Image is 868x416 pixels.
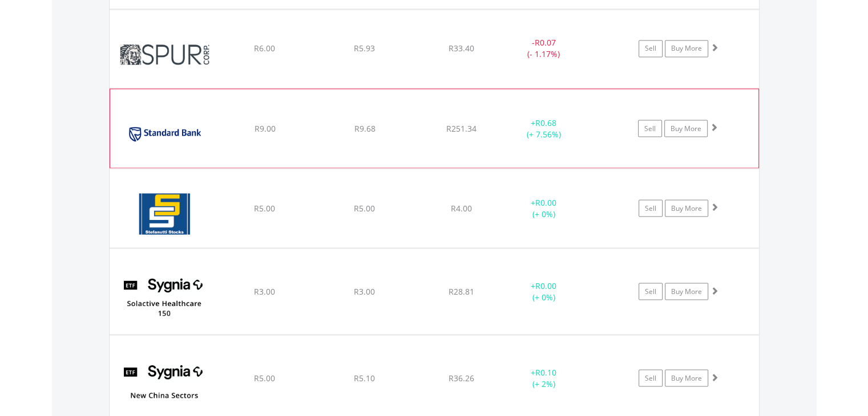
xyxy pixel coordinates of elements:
span: R0.68 [535,117,556,128]
div: + (+ 7.56%) [500,117,586,140]
img: EQU.ZA.SSK.png [115,183,213,244]
span: R9.00 [254,123,275,133]
img: EQU.ZA.SBK.png [116,103,214,165]
span: R4.00 [451,202,472,213]
a: Buy More [665,199,708,217]
span: R3.00 [354,286,375,296]
a: Buy More [665,40,708,57]
span: R6.00 [254,43,275,54]
a: Buy More [665,369,708,386]
div: - (- 1.17%) [501,37,587,60]
a: Sell [639,369,663,386]
a: Buy More [665,283,708,300]
span: R5.00 [254,372,275,383]
span: R28.81 [449,286,474,296]
div: + (+ 0%) [501,280,587,303]
span: R0.00 [535,197,556,207]
a: Sell [639,40,663,57]
a: Buy More [664,120,708,137]
span: R5.10 [354,372,375,383]
span: R5.00 [354,202,375,213]
a: Sell [639,283,663,300]
span: R251.34 [446,123,477,133]
span: R0.07 [535,37,556,48]
span: R36.26 [449,372,474,383]
span: R3.00 [254,286,275,296]
span: R33.40 [449,43,474,54]
img: EQU.ZA.SUR.png [115,24,213,85]
div: + (+ 2%) [501,366,587,389]
div: + (+ 0%) [501,197,587,219]
a: Sell [638,120,662,137]
span: R0.00 [535,280,556,291]
span: R5.93 [354,43,375,54]
a: Sell [639,199,663,217]
span: R5.00 [254,202,275,213]
img: EQU.ZA.SYGH.png [115,263,213,331]
span: R0.10 [535,366,556,377]
span: R9.68 [354,123,375,133]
